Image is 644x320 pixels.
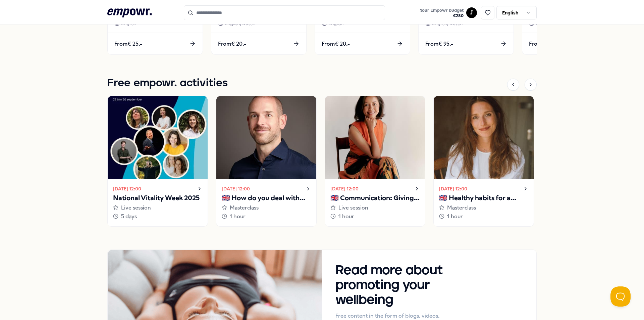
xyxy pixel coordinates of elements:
[418,6,465,20] button: Your Empowr budget€280
[434,96,534,179] img: activity image
[184,5,385,20] input: Search for products, categories or subcategories
[466,7,477,18] button: J
[439,193,528,203] p: 🇬🇧 Healthy habits for a stress-free start to the year
[113,193,202,203] p: National Vitality Week 2025
[325,96,425,226] a: [DATE] 12:00🇬🇧 Communication: Giving and receiving feedbackLive session1 hour
[330,193,420,203] p: 🇬🇧 Communication: Giving and receiving feedback
[322,40,350,48] span: From € 20,-
[529,40,559,48] span: From € 315,-
[222,203,311,212] div: Masterclass
[433,96,534,226] a: [DATE] 12:00🇬🇧 Healthy habits for a stress-free start to the yearMasterclass1 hour
[113,185,141,192] time: [DATE] 12:00
[335,263,461,308] h3: Read more about promoting your wellbeing
[222,193,311,203] p: 🇬🇧 How do you deal with your inner critic?
[113,203,202,212] div: Live session
[425,40,453,48] span: From € 95,-
[417,6,466,20] a: Your Empowr budget€280
[107,75,228,92] h1: Free empowr. activities
[222,212,311,221] div: 1 hour
[113,212,202,221] div: 5 days
[610,286,631,307] iframe: Help Scout Beacon - Open
[439,185,467,192] time: [DATE] 12:00
[114,40,142,48] span: From € 25,-
[330,212,420,221] div: 1 hour
[107,96,208,226] a: [DATE] 12:00National Vitality Week 2025Live session5 days
[218,40,246,48] span: From € 20,-
[420,8,464,13] span: Your Empowr budget
[420,13,464,18] span: € 280
[222,185,250,192] time: [DATE] 12:00
[330,203,420,212] div: Live session
[439,203,528,212] div: Masterclass
[108,96,208,179] img: activity image
[330,185,359,192] time: [DATE] 12:00
[216,96,317,226] a: [DATE] 12:00🇬🇧 How do you deal with your inner critic?Masterclass1 hour
[439,212,528,221] div: 1 hour
[325,96,425,179] img: activity image
[216,96,316,179] img: activity image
